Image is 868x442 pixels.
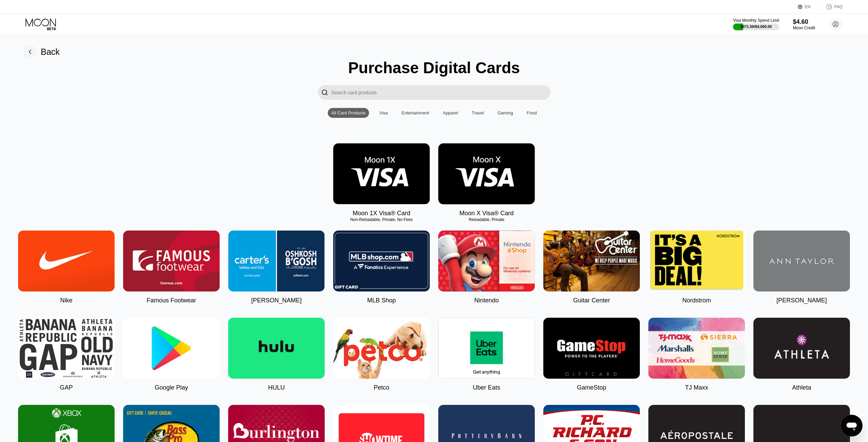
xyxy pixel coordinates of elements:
div:  [321,89,328,96]
div: Nintendo [474,297,499,304]
div: Apparel [439,108,461,118]
div: TJ Maxx [685,384,708,391]
div: Famous Footwear [147,297,196,304]
div: FAQ [819,3,842,10]
div: Reloadable, Private [438,217,535,222]
div: Travel [472,110,484,115]
div: Back [41,47,60,57]
input: Search card products [332,85,550,100]
div: Athleta [792,384,811,391]
div: Google Play [155,384,188,391]
div: Gaming [494,108,517,118]
div: Food [523,108,540,118]
div: All Card Products [331,110,366,115]
div: Entertainment [398,108,432,118]
div: Nordstrom [682,297,711,304]
div: Petco [373,384,389,391]
div: Purchase Digital Cards [348,59,520,77]
div: Back [23,45,60,59]
div: EN [798,3,819,10]
div: MLB Shop [367,297,396,304]
div: Moon X Visa® Card [459,210,514,217]
div: Uber Eats [473,384,500,391]
div: Visa Monthly Spend Limit$871.59/$4,000.00 [733,18,779,30]
div: Moon 1X Visa® Card [353,210,410,217]
div: Food [527,110,537,115]
div: Guitar Center [573,297,610,304]
div: Visa Monthly Spend Limit [733,18,779,23]
div: GameStop [577,384,606,391]
div: Moon Credit [793,26,815,30]
div: GAP [60,384,73,391]
div: $4.60 [793,18,815,26]
div: Visa [376,108,391,118]
div: $4.60Moon Credit [793,18,815,30]
div: All Card Products [328,108,369,118]
div: Nike [60,297,72,304]
iframe: Mesajlaşma penceresini başlatma düğmesi, görüşme devam ediyor [841,415,863,437]
div: FAQ [834,4,842,9]
div: [PERSON_NAME] [776,297,827,304]
div: Travel [468,108,487,118]
div: Non-Reloadable, Private, No Fees [333,217,430,222]
div: Gaming [498,110,513,115]
div: EN [805,4,811,9]
div: Entertainment [401,110,429,115]
div:  [318,85,332,100]
div: $871.59 / $4,000.00 [740,25,772,29]
div: Apparel [443,110,458,115]
div: [PERSON_NAME] [251,297,301,304]
div: Visa [379,110,388,115]
div: HULU [268,384,285,391]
